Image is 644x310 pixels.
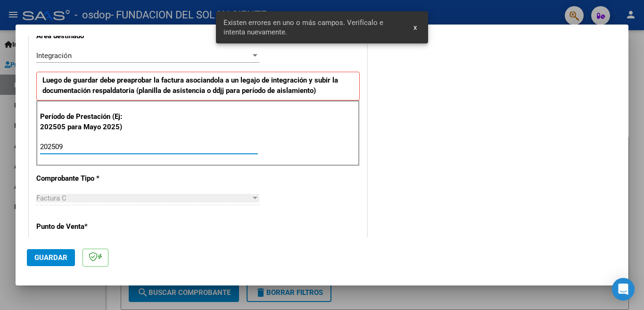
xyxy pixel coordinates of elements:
[34,253,67,262] span: Guardar
[36,194,66,202] span: Factura C
[42,76,338,95] strong: Luego de guardar debe preaprobar la factura asociandola a un legajo de integración y subir la doc...
[36,51,72,60] span: Integración
[36,221,133,232] p: Punto de Venta
[40,111,135,133] p: Período de Prestación (Ej: 202505 para Mayo 2025)
[223,18,403,37] span: Existen errores en uno o más campos. Verifícalo e intenta nuevamente.
[36,31,133,42] p: Area destinado *
[36,173,133,184] p: Comprobante Tipo *
[612,278,635,301] div: Open Intercom Messenger
[27,249,75,266] button: Guardar
[413,23,417,32] span: x
[406,19,424,36] button: x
